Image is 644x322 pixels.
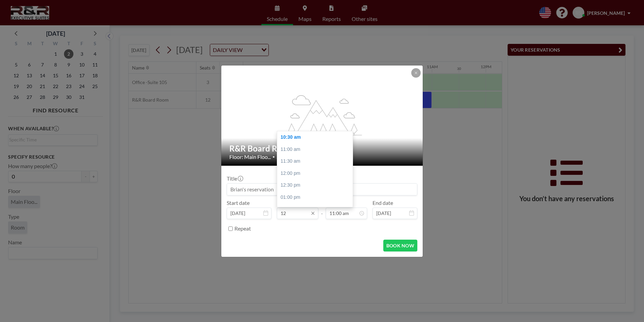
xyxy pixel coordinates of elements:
[277,155,356,167] div: 11:30 am
[277,143,356,156] div: 11:00 am
[272,154,275,159] span: •
[277,131,356,143] div: 10:30 am
[227,199,250,206] label: Start date
[234,225,251,232] label: Repeat
[321,202,323,217] span: -
[277,167,356,180] div: 12:00 pm
[373,199,393,206] label: End date
[277,191,356,204] div: 01:00 pm
[227,184,417,195] input: Brian's reservation
[227,175,243,182] label: Title
[383,240,417,251] button: BOOK NOW
[283,95,362,135] g: flex-grow: 1.2;
[277,179,356,191] div: 12:30 pm
[229,143,415,154] h2: R&R Board Room
[229,154,271,160] span: Floor: Main Floo...
[277,204,356,216] div: 01:30 pm
[277,154,297,160] span: Seats: 12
